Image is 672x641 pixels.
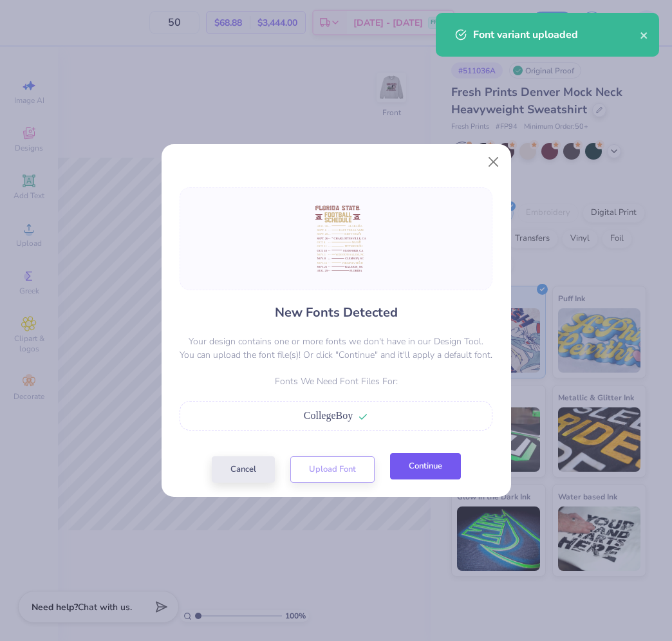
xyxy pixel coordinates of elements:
h4: New Fonts Detected [275,303,398,322]
button: Continue [390,453,461,479]
span: CollegeBoy [304,410,353,421]
p: Your design contains one or more fonts we don't have in our Design Tool. You can upload the font ... [180,335,492,362]
button: close [640,27,649,42]
p: Fonts We Need Font Files For: [180,375,492,388]
div: Font variant uploaded [473,27,640,42]
button: Cancel [212,456,275,483]
button: Close [481,149,505,174]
